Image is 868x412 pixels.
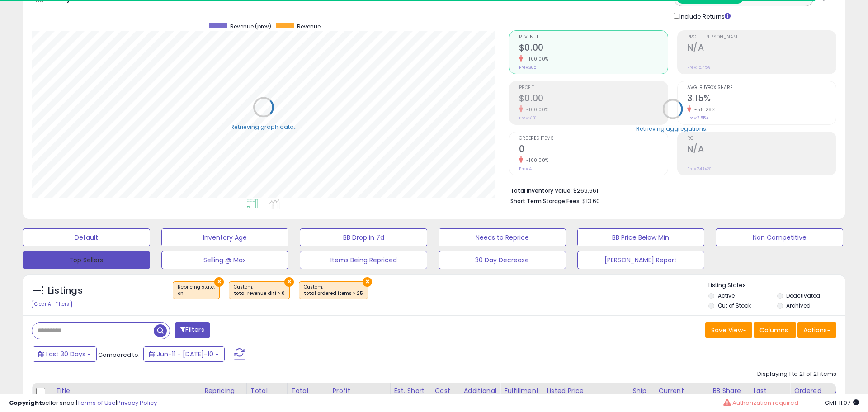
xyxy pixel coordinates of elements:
[439,251,566,269] button: 30 Day Decrease
[636,124,709,133] div: Retrieving aggregations..
[439,228,566,246] button: Needs to Reprice
[9,398,42,407] strong: Copyright
[9,399,157,407] div: seller snap | |
[300,228,427,246] button: BB Drop in 7d
[161,228,289,246] button: Inventory Age
[300,251,427,269] button: Items Being Repriced
[577,251,705,269] button: [PERSON_NAME] Report
[23,228,150,246] button: Default
[231,123,297,131] div: Retrieving graph data..
[667,11,741,21] div: Include Returns
[23,251,150,269] button: Top Sellers
[716,228,843,246] button: Non Competitive
[577,228,705,246] button: BB Price Below Min
[161,251,289,269] button: Selling @ Max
